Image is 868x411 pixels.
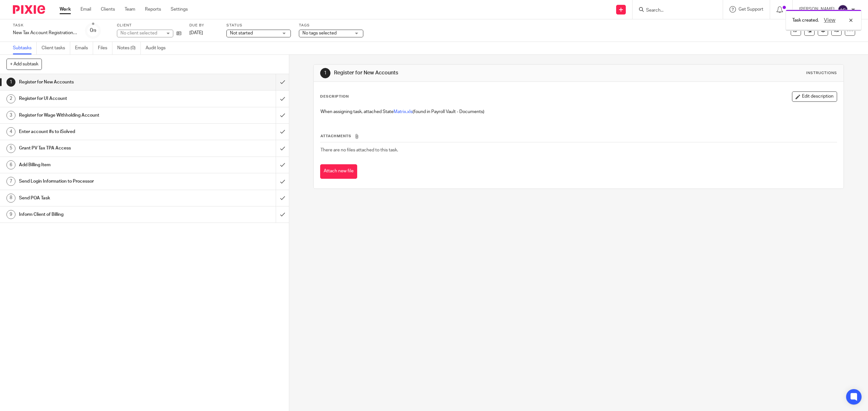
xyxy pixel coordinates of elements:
[60,6,71,13] a: Work
[792,17,819,24] p: Task created.
[117,42,141,54] a: Notes (0)
[101,6,115,13] a: Clients
[120,30,162,36] div: No client selected
[19,127,186,137] h1: Enter account #s to iSolved
[90,27,96,34] div: 0
[226,23,291,28] label: Status
[6,144,15,153] div: 5
[806,71,837,76] div: Instructions
[230,31,253,35] span: Not started
[19,193,186,203] h1: Send POA Task
[19,210,186,219] h1: Inform Client of Billing
[13,5,45,14] img: Pixie
[171,6,188,13] a: Settings
[320,68,330,78] div: 1
[320,164,357,179] button: Attach new file
[19,110,186,120] h1: Register for Wage Withholding Account
[320,94,349,99] p: Description
[13,42,37,54] a: Subtasks
[320,148,398,152] span: There are no files attached to this task.
[189,31,203,35] span: [DATE]
[822,16,837,24] button: View
[125,6,135,13] a: Team
[42,42,70,54] a: Client tasks
[19,94,186,103] h1: Register for UI Account
[6,111,15,120] div: 3
[98,42,112,54] a: Files
[6,94,15,103] div: 2
[6,160,15,169] div: 6
[394,110,413,114] a: Matrix.xls
[792,91,837,102] button: Edit description
[19,143,186,153] h1: Grant PV Tax TPA Access
[19,177,186,186] h1: Send Login Information to Processor
[117,23,181,28] label: Client
[838,5,848,15] img: svg%3E
[93,29,96,33] small: /9
[19,160,186,170] h1: Add Billing Item
[19,77,186,87] h1: Register for New Accounts
[320,109,837,115] p: When assigning task, attached State (found in Payroll Vault - Documents)
[6,194,15,203] div: 8
[189,23,218,28] label: Due by
[13,30,77,36] div: New Tax Account Registration - NM
[81,6,91,13] a: Email
[13,23,77,28] label: Task
[75,42,93,54] a: Emails
[320,134,351,138] span: Attachments
[6,177,15,186] div: 7
[6,59,42,70] button: + Add subtask
[334,70,592,76] h1: Register for New Accounts
[302,31,337,35] span: No tags selected
[145,6,161,13] a: Reports
[6,210,15,219] div: 9
[146,42,170,54] a: Audit logs
[6,78,15,87] div: 1
[299,23,363,28] label: Tags
[6,127,15,136] div: 4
